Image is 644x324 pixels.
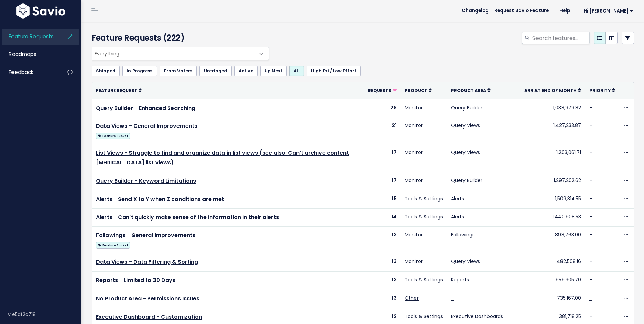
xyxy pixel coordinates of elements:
[405,88,427,93] span: Product
[234,66,258,76] a: Active
[96,131,130,140] a: Feature Bucket
[9,69,33,76] span: Feedback
[368,87,397,94] a: Requests
[2,65,56,80] a: Feedback
[520,272,585,290] td: 959,305.70
[405,213,443,220] a: Tools & Settings
[405,258,423,265] a: Monitor
[589,122,592,129] a: -
[15,3,67,19] img: logo-white.9d6f32f41409.svg
[520,227,585,253] td: 898,763.00
[589,104,592,111] a: -
[589,276,592,283] a: -
[96,258,198,266] a: Data Views - Data Filtering & Sorting
[405,195,443,202] a: Tools & Settings
[451,213,464,220] a: Alerts
[96,295,199,302] a: No Product Area - Permissions Issues
[589,149,592,156] a: -
[405,177,423,184] a: Monitor
[96,313,202,321] a: Executive Dashboard - Customization
[520,172,585,190] td: 1,297,202.62
[451,149,480,156] a: Query Views
[96,122,197,130] a: Data Views - General Improvements
[451,88,486,93] span: Product Area
[96,195,224,203] a: Alerts - Send X to Y when Z conditions are met
[96,104,195,112] a: Query Builder - Enhanced Searching
[405,122,423,129] a: Monitor
[289,66,304,76] a: All
[160,66,197,76] a: From Voters
[96,88,137,93] span: Feature Request
[520,99,585,117] td: 1,038,979.82
[2,29,56,44] a: Feature Requests
[451,295,454,301] a: -
[405,149,423,156] a: Monitor
[589,88,611,93] span: Priority
[96,149,349,166] a: List Views - Struggle to find and organize data in list views (see also: Can't archive content [M...
[520,144,585,172] td: 1,203,061.71
[589,258,592,265] a: -
[589,177,592,184] a: -
[2,47,56,62] a: Roadmaps
[405,313,443,320] a: Tools & Settings
[451,258,480,265] a: Query Views
[364,190,401,208] td: 15
[307,66,361,76] a: High Pri / Low Effort
[96,133,130,139] span: Feature Bucket
[451,276,469,283] a: Reports
[96,240,130,249] a: Feature Bucket
[8,305,81,323] div: v.e5df2c718
[96,87,142,94] a: Feature Request
[589,213,592,220] a: -
[92,66,634,76] ul: Filter feature requests
[520,290,585,308] td: 735,167.00
[364,144,401,172] td: 17
[96,242,130,249] span: Feature Bucket
[405,87,432,94] a: Product
[364,172,401,190] td: 17
[96,276,175,284] a: Reports - Limited to 30 Days
[520,190,585,208] td: 1,509,314.55
[451,87,491,94] a: Product Area
[451,104,482,111] a: Query Builder
[364,208,401,227] td: 14
[520,253,585,272] td: 482,508.16
[260,66,287,76] a: Up Next
[96,177,196,185] a: Query Builder - Keyword Limitations
[92,66,120,76] a: Shipped
[451,231,475,238] a: Followings
[364,99,401,117] td: 28
[589,87,615,94] a: Priority
[520,117,585,144] td: 1,427,233.87
[364,117,401,144] td: 21
[451,122,480,129] a: Query Views
[92,32,266,44] h4: Feature Requests (222)
[589,295,592,301] a: -
[92,47,255,60] span: Everything
[364,290,401,308] td: 13
[96,213,279,221] a: Alerts - Can't quickly make sense of the information in their alerts
[122,66,157,76] a: In Progress
[364,227,401,253] td: 13
[589,231,592,238] a: -
[9,51,37,58] span: Roadmaps
[532,32,590,44] input: Search features...
[364,272,401,290] td: 13
[524,88,577,93] span: ARR at End of Month
[524,87,581,94] a: ARR at End of Month
[199,66,232,76] a: Untriaged
[405,104,423,111] a: Monitor
[589,195,592,202] a: -
[520,208,585,227] td: 1,440,908.53
[489,6,554,16] a: Request Savio Feature
[368,88,391,93] span: Requests
[96,231,195,239] a: Followings - General Improvements
[462,8,489,13] span: Changelog
[405,231,423,238] a: Monitor
[405,276,443,283] a: Tools & Settings
[451,195,464,202] a: Alerts
[575,6,639,16] a: Hi [PERSON_NAME]
[451,313,503,320] a: Executive Dashboards
[364,253,401,272] td: 13
[583,8,633,14] span: Hi [PERSON_NAME]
